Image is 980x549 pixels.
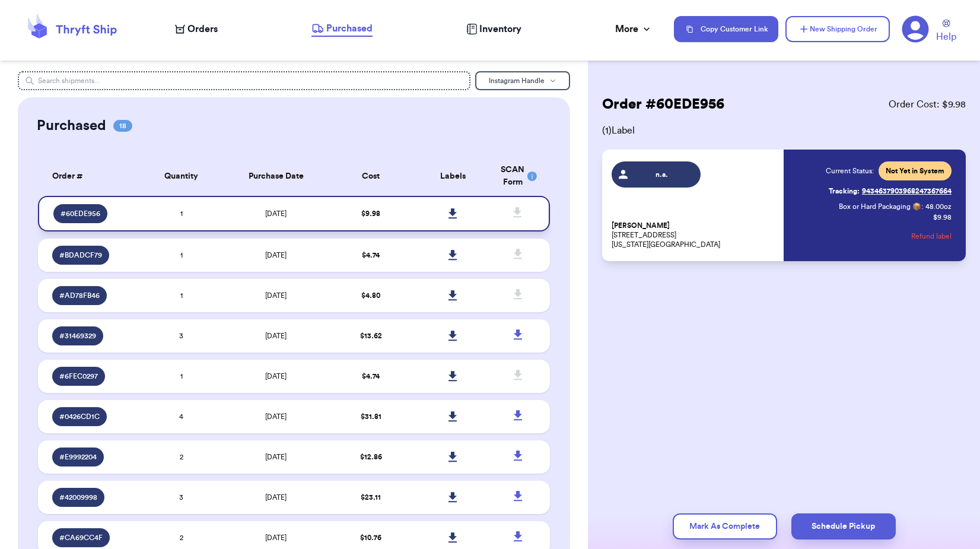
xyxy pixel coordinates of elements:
span: Box or Hard Packaging 📦 [839,203,921,210]
p: $ 9.98 [933,212,952,222]
span: Order Cost: $ 9.98 [889,97,966,112]
h2: Order # 60EDE956 [602,95,724,114]
span: 3 [179,494,183,501]
span: $ 4.74 [362,373,380,380]
button: Schedule Pickup [791,513,896,540]
span: Not Yet in System [886,166,944,176]
span: 1 [180,373,183,380]
span: [DATE] [265,373,287,380]
span: 1 [180,210,183,217]
span: $ 10.76 [360,534,381,541]
span: n.a. [634,170,690,179]
h2: Purchased [37,116,106,135]
span: [DATE] [265,413,287,420]
span: $ 4.74 [362,252,380,259]
p: [STREET_ADDRESS] [US_STATE][GEOGRAPHIC_DATA] [612,221,777,249]
span: [PERSON_NAME] [612,221,670,230]
button: Copy Customer Link [674,16,778,42]
a: Purchased [311,21,373,37]
span: $ 23.11 [361,494,381,501]
span: 1 [180,252,183,259]
span: Help [936,30,956,44]
span: Tracking: [829,186,860,196]
th: Cost [330,157,412,196]
div: SCAN Form [501,164,536,189]
span: [DATE] [265,292,287,299]
span: 2 [180,534,183,541]
span: Instagram Handle [489,77,545,84]
span: [DATE] [265,210,287,217]
th: Order # [38,157,141,196]
span: [DATE] [265,252,287,259]
span: [DATE] [265,534,287,541]
div: More [615,22,653,36]
span: [DATE] [265,332,287,339]
span: 3 [179,332,183,339]
a: Tracking:9434637903968247367664 [829,182,952,201]
span: # BDADCF79 [59,250,102,260]
input: Search shipments... [18,71,471,90]
span: $ 4.80 [361,292,380,299]
span: [DATE] [265,494,287,501]
a: Help [936,20,956,44]
span: Current Status: [826,166,874,176]
span: Purchased [326,21,373,36]
span: 18 [113,120,132,132]
a: Inventory [466,22,521,36]
th: Labels [412,157,494,196]
span: # 31469329 [59,331,96,341]
span: # 6FEC0297 [59,372,98,381]
button: Instagram Handle [475,71,570,90]
span: $ 31.81 [361,413,381,420]
span: ( 1 ) Label [602,123,966,138]
span: 1 [180,292,183,299]
span: Orders [187,22,218,36]
span: # CA69CC4F [59,533,103,542]
span: $ 9.98 [361,210,380,217]
th: Quantity [140,157,222,196]
span: # AD78FB46 [59,291,100,300]
span: Inventory [479,22,521,36]
span: # E9992204 [59,452,97,462]
button: Mark As Complete [673,513,777,540]
span: # 42009998 [59,493,97,502]
span: 4 [179,413,183,420]
span: $ 13.62 [360,332,382,339]
span: [DATE] [265,453,287,461]
th: Purchase Date [222,157,330,196]
a: Orders [175,22,218,36]
span: # 0426CD1C [59,412,100,421]
span: # 60EDE956 [61,209,100,218]
span: 2 [180,453,183,461]
span: 48.00 oz [925,202,952,211]
span: : [921,202,923,211]
span: $ 12.86 [360,453,382,461]
button: Refund label [911,223,952,249]
button: New Shipping Order [785,16,890,42]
